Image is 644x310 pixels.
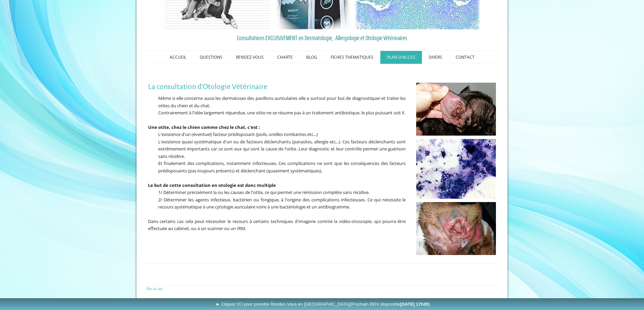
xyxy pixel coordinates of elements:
span: (Prochain RDV disponible ) [350,302,430,307]
span: Dans certains cas cela peut nécessiter le recours à certains techniques d'imagerie comme la vidéo... [148,218,406,232]
a: Consultations EXCLUSIVEMENT en Dermatologie, Allergologie et Otologie Vétérinaires [148,33,496,43]
a: CONTACT [449,51,481,64]
a: FICHES THEMATIQUES [324,51,380,64]
a: CHARTE [270,51,300,64]
a: PLAN D'ACCES [380,51,422,64]
span: Et finalement des complications, notamment infectieuses. Ces complications ne sont que les conséq... [158,160,406,174]
span: Même si elle concerne aussi les dermatoses des pavillons auriculaires elle a surtout pour but de ... [158,95,406,109]
h1: La consultation d'Otologie Vétérinaire [148,83,406,91]
span: Une otite, chez le chien comme chez le chat, c'est : [148,124,260,130]
a: ACCUEIL [163,51,193,64]
span: 1/ Déterminer précisément la ou les causes de l'otite, ce qui permet une rémission complète sans ... [158,189,369,195]
a: BLOG [300,51,324,64]
span: Le but de cette consultation en otologie est donc multiple [148,182,276,188]
a: QUESTIONS [193,51,229,64]
a: DIVERS [422,51,449,64]
span: ► Cliquez ICI pour prendre Rendez-Vous en [GEOGRAPHIC_DATA] [216,302,430,307]
b: [DATE] 17h20 [400,302,429,307]
span: L'existence d'un (éventuel) facteur prédisposant (poils, oreilles tombantes etc...) [158,131,318,137]
span: L'existence quasi systématique d'un ou de facteurs déclenchants (parasites, allergie etc...). Ces... [158,139,406,159]
a: Plan du site [146,286,163,291]
span: Contrairement à l'idée largement répandue, une otite ne se résume pas à un traitement antibiotiqu... [158,110,405,116]
span: 2/ Déterminer les agents infectieux, bactérien ou fongique, à l'origine des complications infecti... [158,197,406,210]
a: RENDEZ-VOUS [229,51,270,64]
